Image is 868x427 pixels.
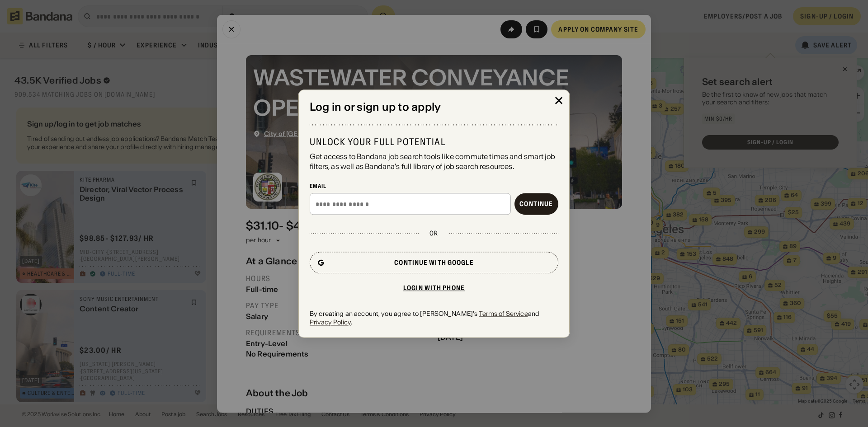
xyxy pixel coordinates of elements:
div: or [429,230,438,238]
div: By creating an account, you agree to [PERSON_NAME]'s and . [310,310,558,326]
a: Privacy Policy [310,318,351,326]
div: Unlock your full potential [310,136,558,148]
a: Terms of Service [479,310,528,318]
div: Continue [519,201,553,207]
div: Get access to Bandana job search tools like commute times and smart job filters, as well as Banda... [310,151,558,172]
div: Email [310,183,558,190]
div: Continue with Google [394,260,473,266]
div: Login with phone [403,285,465,291]
div: Log in or sign up to apply [310,101,558,114]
